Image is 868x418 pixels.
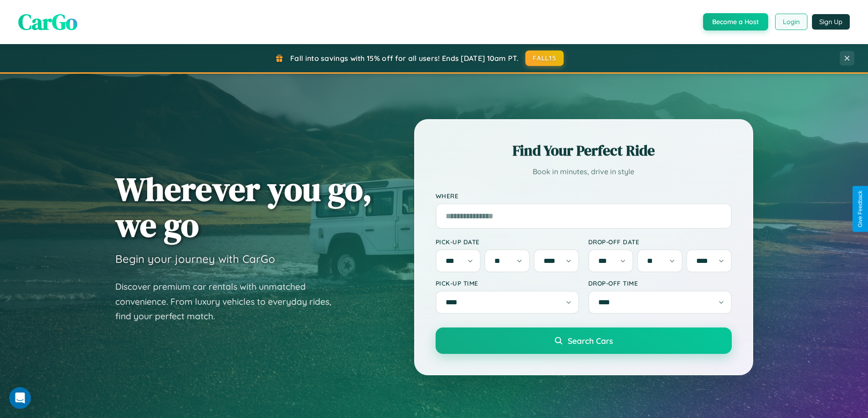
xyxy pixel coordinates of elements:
h2: Find Your Perfect Ride [436,141,732,161]
label: Drop-off Time [588,279,732,287]
span: Fall into savings with 15% off for all users! Ends [DATE] 10am PT. [290,54,519,63]
label: Pick-up Date [436,238,579,246]
iframe: Intercom live chat [9,387,31,409]
button: Become a Host [703,13,768,30]
button: Search Cars [436,327,732,354]
h3: Begin your journey with CarGo [115,252,275,266]
label: Drop-off Date [588,238,732,246]
div: Give Feedback [857,191,863,227]
button: FALL15 [525,50,564,66]
label: Where [436,192,732,200]
h1: Wherever you go, we go [115,171,372,243]
p: Book in minutes, drive in style [436,165,732,178]
button: Sign Up [812,14,850,30]
label: Pick-up Time [436,279,579,287]
p: Discover premium car rentals with unmatched convenience. From luxury vehicles to everyday rides, ... [115,279,343,324]
span: Search Cars [568,336,613,346]
span: CarGo [18,7,77,37]
button: Login [775,14,807,30]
